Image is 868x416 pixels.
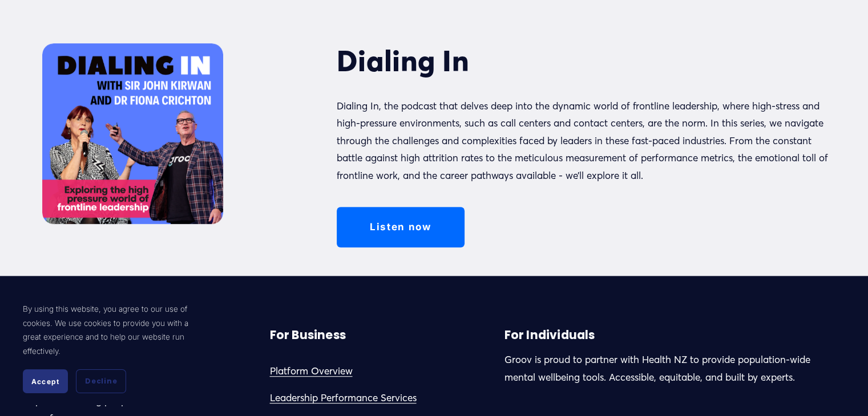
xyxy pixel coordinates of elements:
strong: For Individuals [504,327,595,343]
span: Accept [31,377,59,386]
strong: Dialing In [337,43,469,79]
a: Listen now [337,207,465,247]
section: Cookie banner [11,291,217,405]
button: Decline [76,369,126,393]
p: Dialing In, the podcast that delves deep into the dynamic world of frontline leadership, where hi... [337,97,833,185]
span: Decline [85,376,117,386]
p: Groov is proud to partner with Health NZ to provide population-wide mental wellbeing tools. Acces... [504,351,833,386]
p: By using this website, you agree to our use of cookies. We use cookies to provide you with a grea... [23,302,205,358]
a: Leadership Performance Services [269,389,416,407]
a: Platform Overview [269,362,352,380]
strong: For Business [269,327,345,343]
button: Accept [23,369,68,393]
